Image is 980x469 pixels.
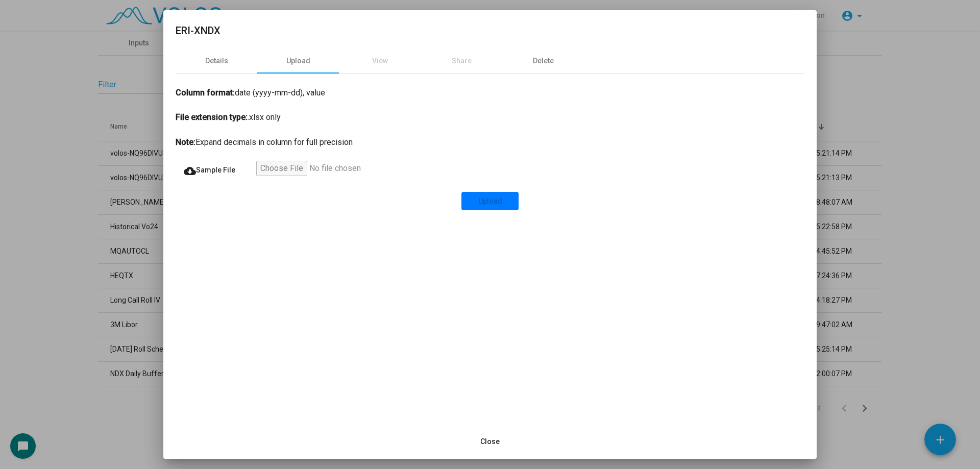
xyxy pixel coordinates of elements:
div: Details [205,56,228,66]
mat-icon: cloud_download [184,165,196,177]
span: Close [480,437,500,446]
b: Note: [176,137,195,147]
span: Upload [478,197,502,205]
h2: ERI-XNDX [176,22,804,39]
button: Close [472,432,508,451]
div: Share [452,56,472,66]
b: Column format: [176,88,235,97]
span: Sample File [184,166,235,174]
div: Delete [533,56,554,66]
div: .xlsx only [176,111,804,124]
div: Upload [286,56,310,66]
b: File extension type: [176,112,248,122]
div: date (yyyy-mm-dd), value [176,87,804,99]
button: Sample File [176,161,243,179]
button: Upload [461,192,519,210]
div: View [372,56,388,66]
div: Expand decimals in column for full precision [176,136,804,149]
